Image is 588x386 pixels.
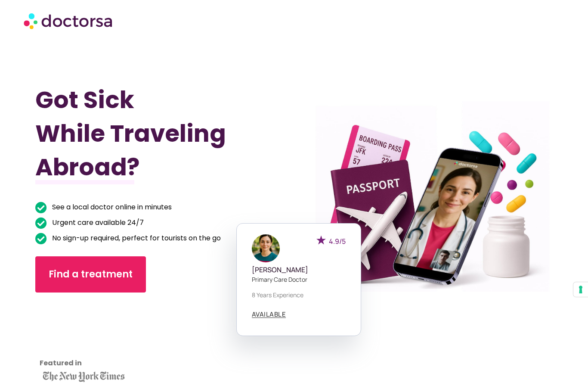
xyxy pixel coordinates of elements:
[50,217,144,229] span: Urgent care available 24/7
[35,83,255,184] h1: Got Sick While Traveling Abroad?
[40,358,82,368] strong: Featured in
[50,201,172,213] span: See a local doctor online in minutes
[252,266,346,274] h5: [PERSON_NAME]
[252,311,286,318] span: AVAILABLE
[35,256,146,293] a: Find a treatment
[40,305,117,370] iframe: Customer reviews powered by Trustpilot
[329,237,346,246] span: 4.9/5
[252,290,346,299] p: 8 years experience
[252,311,286,318] a: AVAILABLE
[573,282,588,297] button: Your consent preferences for tracking technologies
[49,268,133,281] span: Find a treatment
[252,275,346,284] p: Primary care doctor
[50,232,221,244] span: No sign-up required, perfect for tourists on the go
